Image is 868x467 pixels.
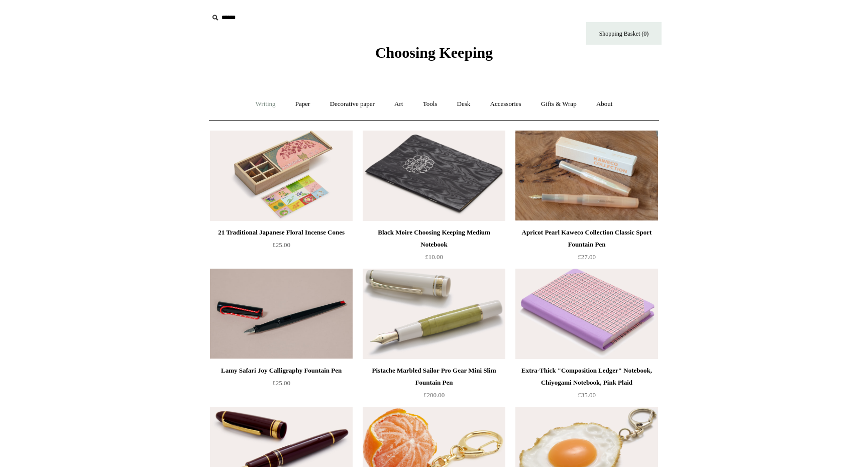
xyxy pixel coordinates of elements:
[247,91,285,118] a: Writing
[375,44,493,61] span: Choosing Keeping
[210,269,353,359] a: Lamy Safari Joy Calligraphy Fountain Pen Lamy Safari Joy Calligraphy Fountain Pen
[532,91,586,118] a: Gifts & Wrap
[414,91,447,118] a: Tools
[518,226,656,251] div: Apricot Pearl Kaweco Collection Classic Sport Fountain Pen
[363,365,505,406] a: Pistache Marbled Sailor Pro Gear Mini Slim Fountain Pen £200.00
[365,226,503,251] div: Black Moire Choosing Keeping Medium Notebook
[363,269,505,359] a: Pistache Marbled Sailor Pro Gear Mini Slim Fountain Pen Pistache Marbled Sailor Pro Gear Mini Sli...
[321,91,384,118] a: Decorative paper
[210,131,353,221] img: 21 Traditional Japanese Floral Incense Cones
[515,131,658,221] a: Apricot Pearl Kaweco Collection Classic Sport Fountain Pen Apricot Pearl Kaweco Collection Classi...
[587,91,622,118] a: About
[210,131,353,221] a: 21 Traditional Japanese Floral Incense Cones 21 Traditional Japanese Floral Incense Cones
[385,91,412,118] a: Art
[212,365,350,377] div: Lamy Safari Joy Calligraphy Fountain Pen
[515,365,658,406] a: Extra-Thick "Composition Ledger" Notebook, Chiyogami Notebook, Pink Plaid £35.00
[212,226,350,239] div: 21 Traditional Japanese Floral Incense Cones
[586,22,662,45] a: Shopping Basket (0)
[425,253,443,261] span: £10.00
[363,269,505,359] img: Pistache Marbled Sailor Pro Gear Mini Slim Fountain Pen
[363,131,505,221] a: Black Moire Choosing Keeping Medium Notebook Black Moire Choosing Keeping Medium Notebook
[481,91,530,118] a: Accessories
[363,226,505,268] a: Black Moire Choosing Keeping Medium Notebook £10.00
[448,91,480,118] a: Desk
[272,379,290,387] span: £25.00
[210,226,353,268] a: 21 Traditional Japanese Floral Incense Cones £25.00
[518,365,656,389] div: Extra-Thick "Composition Ledger" Notebook, Chiyogami Notebook, Pink Plaid
[210,269,353,359] img: Lamy Safari Joy Calligraphy Fountain Pen
[363,131,505,221] img: Black Moire Choosing Keeping Medium Notebook
[210,365,353,406] a: Lamy Safari Joy Calligraphy Fountain Pen £25.00
[515,131,658,221] img: Apricot Pearl Kaweco Collection Classic Sport Fountain Pen
[578,391,596,399] span: £35.00
[286,91,319,118] a: Paper
[375,52,493,59] a: Choosing Keeping
[515,269,658,359] a: Extra-Thick "Composition Ledger" Notebook, Chiyogami Notebook, Pink Plaid Extra-Thick "Compositio...
[423,391,445,399] span: £200.00
[515,226,658,268] a: Apricot Pearl Kaweco Collection Classic Sport Fountain Pen £27.00
[272,241,290,249] span: £25.00
[578,253,596,261] span: £27.00
[365,365,503,389] div: Pistache Marbled Sailor Pro Gear Mini Slim Fountain Pen
[515,269,658,359] img: Extra-Thick "Composition Ledger" Notebook, Chiyogami Notebook, Pink Plaid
